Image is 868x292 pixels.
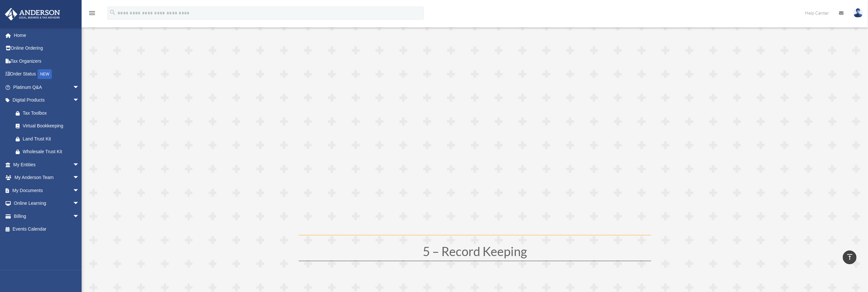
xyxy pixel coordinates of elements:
a: Digital Productsarrow_drop_down [5,94,89,107]
i: menu [88,9,96,17]
span: arrow_drop_down [73,210,86,223]
a: Land Trust Kit [9,132,89,145]
a: Tax Toolbox [9,106,89,120]
i: vertical_align_top [846,253,854,261]
iframe: Video 4 - Common Bookkeeping Mistakes [299,37,651,235]
div: Land Trust Kit [23,135,81,143]
a: Online Learningarrow_drop_down [5,197,89,210]
a: My Anderson Teamarrow_drop_down [5,171,89,184]
div: Virtual Bookkeeping [23,122,78,130]
a: Virtual Bookkeeping [9,120,86,133]
span: arrow_drop_down [73,81,86,94]
div: NEW [38,69,52,79]
a: Home [5,29,89,42]
a: vertical_align_top [843,251,857,264]
a: My Entitiesarrow_drop_down [5,158,89,171]
a: Online Ordering [5,42,89,55]
span: arrow_drop_down [73,94,86,107]
span: arrow_drop_down [73,184,86,197]
h1: 5 – Record Keeping [299,245,651,261]
img: User Pic [853,8,863,18]
a: Tax Organizers [5,55,89,68]
span: arrow_drop_down [73,197,86,210]
a: Billingarrow_drop_down [5,210,89,223]
a: menu [88,11,96,17]
span: arrow_drop_down [73,158,86,171]
div: Tax Toolbox [23,109,81,117]
img: Anderson Advisors Platinum Portal [3,8,62,21]
span: arrow_drop_down [73,171,86,185]
i: search [109,9,116,16]
div: Wholesale Trust Kit [23,148,81,156]
a: Events Calendar [5,223,89,236]
a: Wholesale Trust Kit [9,145,89,158]
a: My Documentsarrow_drop_down [5,184,89,197]
a: Platinum Q&Aarrow_drop_down [5,81,89,94]
a: Order StatusNEW [5,68,89,81]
